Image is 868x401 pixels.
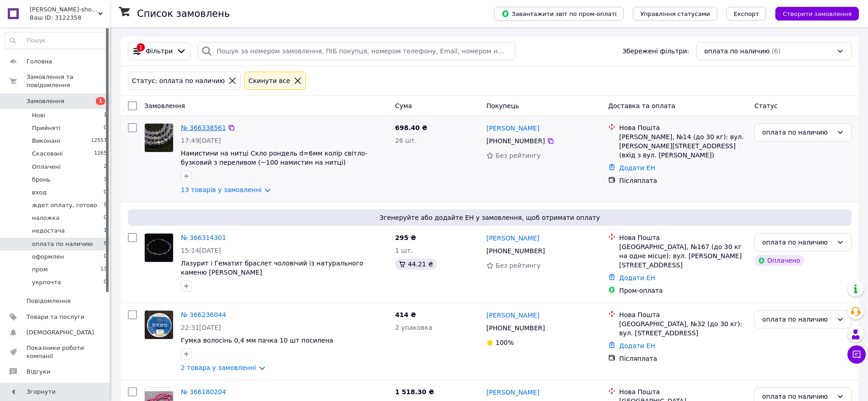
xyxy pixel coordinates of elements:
[32,214,59,222] span: наложка
[96,97,105,105] span: 1
[734,10,759,17] span: Експорт
[146,47,173,56] span: Фільтри
[486,124,539,133] a: [PERSON_NAME]
[26,344,84,360] span: Показники роботи компанії
[130,76,226,86] div: Статус: оплата по наличию
[484,322,547,334] div: [PHONE_NUMBER]
[32,163,61,171] span: Оплачені
[704,47,770,56] span: оплата по наличию
[395,247,413,254] span: 1 шт.
[486,102,519,109] span: Покупець
[91,137,107,145] span: 12557
[633,7,717,21] button: Управління статусами
[181,124,226,131] a: № 366338561
[30,5,98,14] span: Iskorka-shop интернет магазин украшений и товаров для рукоделия
[181,260,363,276] a: Лазурит і Гематит браслет чоловічий із натурального каменю [PERSON_NAME]
[495,339,514,346] span: 100%
[100,266,107,274] span: 13
[619,310,747,319] div: Нова Пошта
[32,240,93,248] span: оплата по наличию
[181,364,256,371] a: 2 товара у замовленні
[775,7,859,21] button: Створити замовлення
[484,135,547,147] div: [PHONE_NUMBER]
[32,201,97,209] span: ждет оплату, готово
[104,124,107,132] span: 0
[395,137,417,144] span: 26 шт.
[104,227,107,235] span: 1
[32,227,65,235] span: недостача
[26,328,94,337] span: [DEMOGRAPHIC_DATA]
[104,278,107,286] span: 0
[181,324,221,331] span: 22:31[DATE]
[104,253,107,261] span: 0
[847,345,866,364] button: Чат з покупцем
[619,164,655,172] a: Додати ЕН
[5,32,107,49] input: Пошук
[144,233,174,262] a: Фото товару
[762,314,833,324] div: оплата по наличию
[132,213,848,222] span: Згенеруйте або додайте ЕН у замовлення, щоб отримати оплату
[145,311,173,339] img: Фото товару
[144,102,185,109] span: Замовлення
[32,278,61,286] span: укрпочта
[104,176,107,184] span: 3
[144,123,174,152] a: Фото товару
[181,388,226,396] a: № 366180204
[26,57,52,66] span: Головна
[619,354,747,363] div: Післяплата
[181,234,226,241] a: № 366314301
[622,47,689,56] span: Збережені фільтри:
[181,150,367,166] span: Намистини на нитці Скло рондель d=6мм колір світло-бузковий з переливом (~100 намистин на нитці)
[783,10,852,17] span: Створити замовлення
[181,337,333,344] a: Гумка волосінь 0,4 мм пачка 10 шт посилена
[181,186,262,193] a: 13 товарів у замовленні
[619,233,747,242] div: Нова Пошта
[754,102,778,109] span: Статус
[619,319,747,338] div: [GEOGRAPHIC_DATA], №32 (до 30 кг): вул. [STREET_ADDRESS]
[26,97,64,105] span: Замовлення
[94,150,107,158] span: 1265
[619,242,747,270] div: [GEOGRAPHIC_DATA], №167 (до 30 кг на одне місце): вул. [PERSON_NAME][STREET_ADDRESS]
[395,324,432,331] span: 2 упаковка
[486,388,539,397] a: [PERSON_NAME]
[181,311,226,318] a: № 366236044
[395,388,434,396] span: 1 518.30 ₴
[766,10,859,17] a: Створити замовлення
[495,262,541,269] span: Без рейтингу
[495,152,541,159] span: Без рейтингу
[619,342,655,349] a: Додати ЕН
[486,234,539,243] a: [PERSON_NAME]
[619,176,747,185] div: Післяплата
[486,311,539,320] a: [PERSON_NAME]
[26,73,110,89] span: Замовлення та повідомлення
[181,247,221,254] span: 15:14[DATE]
[30,14,110,22] div: Ваш ID: 3122358
[619,274,655,281] a: Додати ЕН
[619,132,747,160] div: [PERSON_NAME], №14 (до 30 кг): вул. [PERSON_NAME][STREET_ADDRESS] (вхід з вул. [PERSON_NAME])
[104,188,107,197] span: 0
[484,245,547,257] div: [PHONE_NUMBER]
[640,10,710,17] span: Управління статусами
[772,47,781,55] span: (6)
[501,10,616,18] span: Завантажити звіт по пром-оплаті
[104,201,107,209] span: 9
[32,137,60,145] span: Виконані
[26,368,50,376] span: Відгуки
[32,176,50,184] span: бронь
[395,234,416,241] span: 295 ₴
[104,163,107,171] span: 2
[395,259,437,270] div: 44.21 ₴
[144,310,174,339] a: Фото товару
[32,111,45,120] span: Нові
[619,123,747,132] div: Нова Пошта
[726,7,767,21] button: Експорт
[762,127,833,137] div: оплата по наличию
[32,253,64,261] span: оформлен
[32,188,47,197] span: вход
[608,102,675,109] span: Доставка та оплата
[619,387,747,396] div: Нова Пошта
[494,7,624,21] button: Завантажити звіт по пром-оплаті
[26,313,84,321] span: Товари та послуги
